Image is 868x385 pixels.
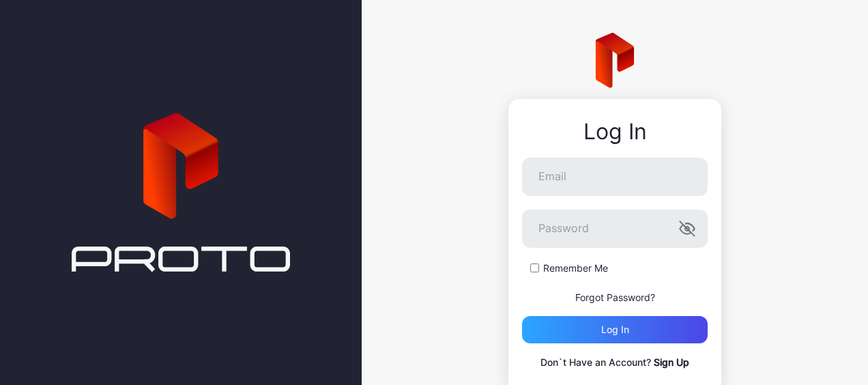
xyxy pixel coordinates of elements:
[522,354,708,371] p: Don`t Have an Account?
[522,316,708,343] button: Log in
[522,158,708,196] input: Email
[654,356,689,368] a: Sign Up
[522,210,708,248] input: Password
[679,220,695,237] button: Password
[575,291,655,303] a: Forgot Password?
[601,324,629,335] div: Log in
[522,119,708,144] div: Log In
[543,261,608,275] label: Remember Me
